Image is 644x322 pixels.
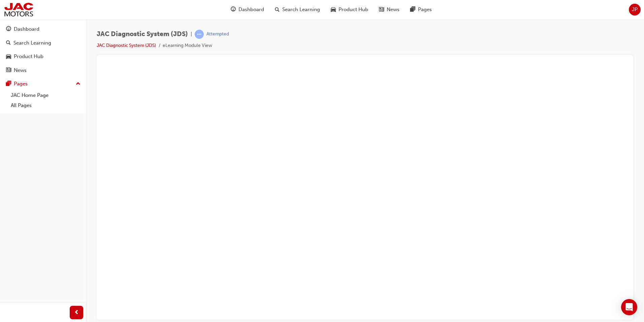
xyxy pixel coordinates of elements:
[6,81,11,87] span: pages-icon
[76,80,80,88] span: up-icon
[3,37,83,49] a: Search Learning
[238,6,264,14] span: Dashboard
[629,4,641,16] button: JP
[3,78,83,90] button: Pages
[3,50,83,63] a: Product Hub
[163,42,212,50] li: eLearning Module View
[405,3,437,17] a: pages-iconPages
[418,6,432,14] span: Pages
[6,26,11,32] span: guage-icon
[3,23,83,35] a: Dashboard
[621,299,637,315] div: Open Intercom Messenger
[282,6,320,14] span: Search Learning
[3,64,83,77] a: News
[6,54,11,60] span: car-icon
[275,5,280,14] span: search-icon
[331,5,336,14] span: car-icon
[231,5,236,14] span: guage-icon
[191,30,192,38] span: |
[6,68,11,74] span: news-icon
[3,2,34,17] img: jac-portal
[339,6,368,14] span: Product Hub
[374,3,405,17] a: news-iconNews
[8,100,83,111] a: All Pages
[74,308,79,317] span: prev-icon
[6,40,11,46] span: search-icon
[195,30,204,39] span: learningRecordVerb_ATTEMPT-icon
[269,3,325,17] a: search-iconSearch Learning
[410,5,415,14] span: pages-icon
[14,80,28,88] div: Pages
[632,6,638,14] span: JP
[379,5,384,14] span: news-icon
[14,25,39,33] div: Dashboard
[387,6,399,14] span: News
[97,43,156,48] a: JAC Diagnostic System (JDS)
[206,31,229,37] div: Attempted
[8,90,83,101] a: JAC Home Page
[97,30,188,38] span: JAC Diagnostic System (JDS)
[14,66,27,74] div: News
[3,22,83,78] button: DashboardSearch LearningProduct HubNews
[225,3,269,17] a: guage-iconDashboard
[14,53,43,60] div: Product Hub
[13,39,51,47] div: Search Learning
[325,3,374,17] a: car-iconProduct Hub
